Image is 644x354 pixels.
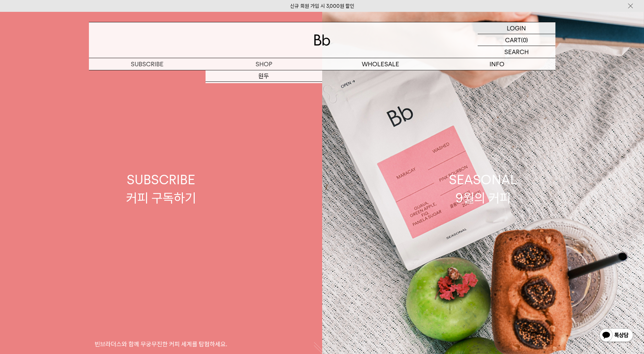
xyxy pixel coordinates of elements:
p: LOGIN [507,22,526,34]
img: 카카오톡 채널 1:1 채팅 버튼 [599,328,634,344]
a: SHOP [206,58,322,70]
div: SEASONAL 9월의 커피 [449,171,517,207]
p: INFO [439,58,555,70]
a: LOGIN [478,22,555,34]
a: 드립백/콜드브루/캡슐 [206,82,322,93]
p: (0) [521,34,528,46]
a: SUBSCRIBE [89,58,206,70]
a: 신규 회원 가입 시 3,000원 할인 [290,3,354,9]
p: WHOLESALE [322,58,439,70]
p: SEARCH [504,46,529,58]
img: 로고 [314,34,330,46]
div: SUBSCRIBE 커피 구독하기 [126,171,196,207]
a: 원두 [206,70,322,82]
a: CART (0) [478,34,555,46]
p: CART [505,34,521,46]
